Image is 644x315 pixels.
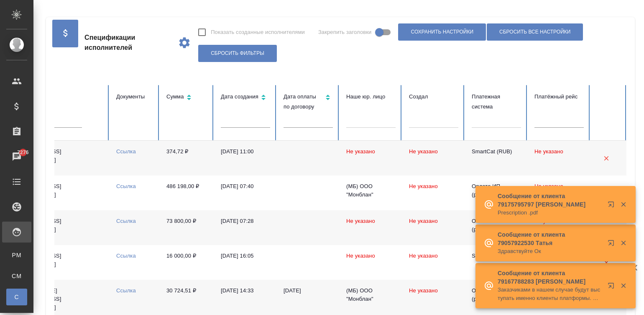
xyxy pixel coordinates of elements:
[116,148,136,155] a: Ссылка
[6,268,27,284] a: CM
[221,92,270,104] div: Сортировка
[409,148,438,155] span: Не указано
[5,245,110,280] td: [EMAIL_ADDRESS][DOMAIN_NAME]
[284,92,333,112] div: Сортировка
[411,28,473,36] span: Сохранить настройки
[214,141,277,176] td: [DATE] 11:00
[409,253,438,259] span: Не указано
[498,230,602,247] p: Сообщение от клиента 79057922530 Татья
[487,23,583,41] button: Сбросить все настройки
[598,150,615,167] button: Удалить
[160,245,214,280] td: 16 000,00 ₽
[409,183,438,189] span: Не указано
[10,272,23,280] span: CM
[116,183,136,189] a: Ссылка
[615,282,632,289] button: Закрыть
[346,218,375,224] span: Не указано
[211,28,305,36] span: Показать созданные исполнителями
[603,235,623,255] button: Открыть в новой вкладке
[84,33,171,53] span: Спецификации исполнителей
[465,245,528,280] td: SmartCat (RUB)
[6,247,27,263] a: PM
[116,92,153,102] div: Документы
[534,92,584,102] div: Платёжный рейс
[499,28,570,36] span: Сбросить все настройки
[12,148,33,157] span: 7276
[598,184,615,201] button: Удалить
[465,141,528,176] td: SmartCat (RUB)
[5,176,110,210] td: [EMAIL_ADDRESS][DOMAIN_NAME]
[166,92,207,104] div: Сортировка
[409,92,458,102] div: Создал
[346,148,375,155] span: Не указано
[498,269,602,286] p: Сообщение от клиента 79167788283 [PERSON_NAME]
[10,293,23,301] span: С
[214,176,277,210] td: [DATE] 07:40
[340,176,402,210] td: (МБ) ООО "Монблан"
[318,28,372,36] span: Закрепить заголовки
[615,201,632,208] button: Закрыть
[160,210,214,245] td: 73 800,00 ₽
[498,247,602,256] p: Здравствуйте Ок
[603,196,623,216] button: Открыть в новой вкладке
[5,141,110,176] td: [EMAIL_ADDRESS][DOMAIN_NAME]
[214,210,277,245] td: [DATE] 07:28
[534,148,563,155] span: Не указано
[346,92,396,102] div: Наше юр. лицо
[409,287,438,294] span: Не указано
[472,92,521,112] div: Платежная система
[116,218,136,224] a: Ссылка
[116,287,136,294] a: Ссылка
[498,286,602,302] p: Заказчиками в нашем случае будут выступать именно клиенты платформы. И в случае если вы готовы обсуж
[160,141,214,176] td: 374,72 ₽
[465,176,528,210] td: Оплата ИП (резидент) (RUB)
[465,210,528,245] td: Оплата ИП (резидент) (RUB)
[12,92,103,102] div: Email
[198,45,277,62] button: Сбросить фильтры
[603,277,623,297] button: Открыть в новой вкладке
[160,176,214,210] td: 486 198,00 ₽
[214,245,277,280] td: [DATE] 16:05
[498,209,602,217] p: Prescription .pdf
[2,146,31,167] a: 7276
[6,289,27,305] a: С
[211,50,264,57] span: Сбросить фильтры
[409,218,438,224] span: Не указано
[5,210,110,245] td: [EMAIL_ADDRESS][DOMAIN_NAME]
[615,239,632,247] button: Закрыть
[116,253,136,259] a: Ссылка
[398,23,486,41] button: Сохранить настройки
[10,251,23,259] span: PM
[498,192,602,209] p: Сообщение от клиента 79175795797 [PERSON_NAME]
[346,253,375,259] span: Не указано
[534,183,563,189] span: Не указано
